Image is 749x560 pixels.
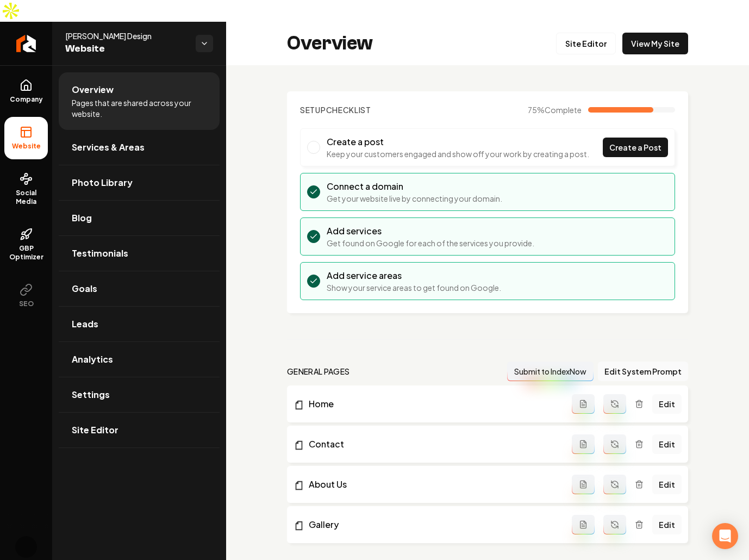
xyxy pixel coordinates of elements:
a: Settings [59,377,220,412]
h2: Overview [287,33,373,54]
a: Edit [652,515,682,534]
button: Add admin page prompt [572,515,595,534]
a: Analytics [59,342,220,377]
div: Open Intercom Messenger [712,523,738,549]
span: Testimonials [72,247,128,260]
a: Edit [652,434,682,454]
button: Add admin page prompt [572,475,595,494]
a: Edit [652,394,682,414]
a: Blog [59,201,220,235]
span: Social Media [4,189,48,206]
span: Create a Post [609,142,661,153]
a: Contact [294,438,572,451]
a: About Us [294,478,572,491]
a: Gallery [294,518,572,531]
button: Submit to IndexNow [507,362,594,381]
span: Complete [545,105,582,115]
a: Edit [652,475,682,494]
button: SEO [4,275,48,317]
a: Site Editor [556,33,616,54]
span: Company [5,95,47,104]
h3: Add service areas [327,269,501,282]
a: Social Media [4,164,48,215]
span: Blog [72,211,92,225]
span: Site Editor [72,424,118,437]
a: GBP Optimizer [4,219,48,270]
span: Analytics [72,353,113,366]
span: Website [65,41,187,57]
h3: Create a post [327,135,589,148]
h3: Connect a domain [327,180,502,193]
p: Get your website live by connecting your domain. [327,193,502,204]
span: [PERSON_NAME] Design [65,30,187,41]
p: Show your service areas to get found on Google. [327,282,501,293]
a: Create a Post [603,138,668,157]
a: Testimonials [59,236,220,271]
span: SEO [15,300,38,308]
span: 75 % [528,104,582,115]
h3: Add services [327,225,534,238]
span: Settings [72,388,110,401]
span: Pages that are shared across your website. [72,97,207,119]
h2: general pages [287,366,350,377]
button: Add admin page prompt [572,394,595,414]
img: Rebolt Logo [16,35,36,52]
a: Leads [59,307,220,341]
p: Get found on Google for each of the services you provide. [327,238,534,248]
span: Website [8,142,45,151]
span: GBP Optimizer [4,244,48,262]
a: Services & Areas [59,130,220,165]
a: Photo Library [59,165,220,200]
button: Open user button [15,536,37,558]
span: Setup [300,105,326,115]
h2: Checklist [300,104,371,115]
a: View My Site [622,33,688,54]
span: Overview [72,83,114,96]
a: Site Editor [59,413,220,447]
a: Home [294,397,572,410]
a: Company [4,70,48,113]
button: Add admin page prompt [572,434,595,454]
button: Edit System Prompt [598,362,688,381]
span: Photo Library [72,176,133,189]
span: Goals [72,282,97,295]
img: Sagar Soni [15,536,37,558]
p: Keep your customers engaged and show off your work by creating a post. [327,148,589,159]
span: Leads [72,318,98,331]
a: Goals [59,271,220,306]
span: Services & Areas [72,141,145,154]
